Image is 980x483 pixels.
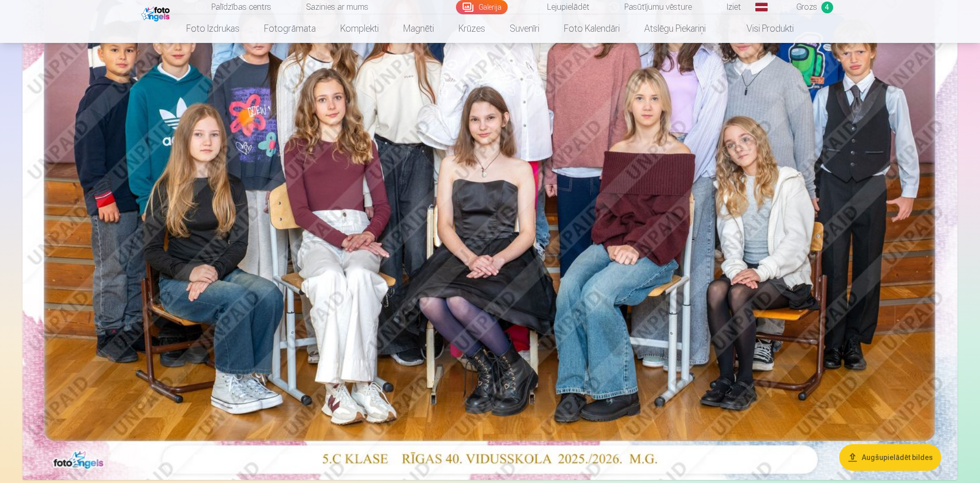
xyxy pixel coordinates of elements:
[839,444,941,471] button: Augšupielādēt bildes
[174,14,252,43] a: Foto izdrukas
[718,14,806,43] a: Visi produkti
[497,14,552,43] a: Suvenīri
[252,14,328,43] a: Fotogrāmata
[796,1,817,13] span: Grozs
[552,14,632,43] a: Foto kalendāri
[141,4,172,21] img: /fa1
[632,14,718,43] a: Atslēgu piekariņi
[446,14,497,43] a: Krūzes
[391,14,446,43] a: Magnēti
[328,14,391,43] a: Komplekti
[821,2,833,13] span: 4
